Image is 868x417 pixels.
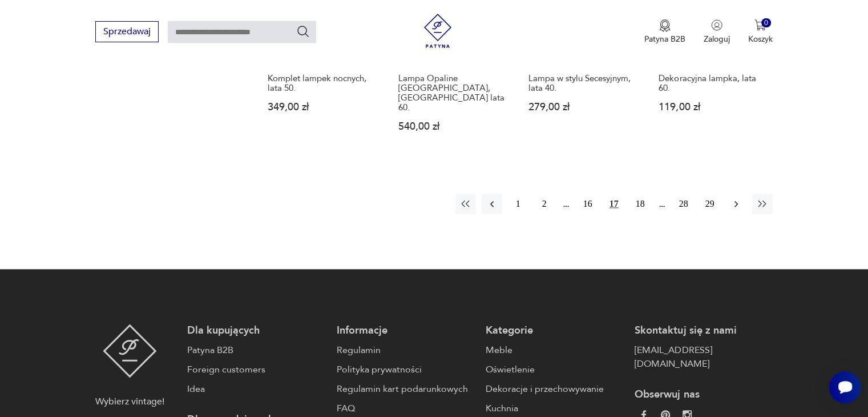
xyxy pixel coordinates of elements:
[486,382,623,396] a: Dekoracje i przechowywanie
[95,395,164,408] p: Wybierz vintage!
[398,122,507,131] p: 540,00 zł
[644,34,685,45] p: Patyna B2B
[644,19,685,45] a: Ikona medaluPatyna B2B
[337,343,474,357] a: Regulamin
[748,19,773,45] button: 0Koszyk
[704,19,730,45] button: Zaloguj
[700,194,720,214] button: 29
[711,19,722,31] img: Ikonka użytkownika
[659,74,767,93] h3: Dekoracyjna lampka, lata 60.
[534,194,555,214] button: 2
[748,34,773,45] p: Koszyk
[486,402,623,415] a: Kuchnia
[704,34,730,45] p: Zaloguj
[337,402,474,415] a: FAQ
[187,363,325,376] a: Foreign customers
[337,382,474,396] a: Regulamin kart podarunkowych
[630,194,651,214] button: 18
[268,74,376,93] h3: Komplet lampek nocnych, lata 50.
[604,194,624,214] button: 17
[578,194,598,214] button: 16
[398,74,507,113] h3: Lampa Opaline [GEOGRAPHIC_DATA], [GEOGRAPHIC_DATA] lata 60.
[754,19,766,31] img: Ikona koszyka
[486,343,623,357] a: Meble
[103,324,157,378] img: Patyna - sklep z meblami i dekoracjami vintage
[486,363,623,376] a: Oświetlenie
[659,102,767,112] p: 119,00 zł
[421,14,455,48] img: Patyna - sklep z meblami i dekoracjami vintage
[508,194,528,214] button: 1
[95,21,159,42] button: Sprzedawaj
[659,19,671,32] img: Ikona medalu
[337,363,474,376] a: Polityka prywatności
[486,324,623,338] p: Kategorie
[187,343,325,357] a: Patyna B2B
[187,382,325,396] a: Idea
[673,194,694,214] button: 28
[635,388,772,402] p: Obserwuj nas
[635,343,772,371] a: [EMAIL_ADDRESS][DOMAIN_NAME]
[296,25,310,38] button: Szukaj
[95,29,159,37] a: Sprzedawaj
[528,102,637,112] p: 279,00 zł
[761,18,771,28] div: 0
[635,324,772,338] p: Skontaktuj się z nami
[268,102,376,112] p: 349,00 zł
[644,19,685,45] button: Patyna B2B
[528,74,637,93] h3: Lampa w stylu Secesyjnym, lata 40.
[187,324,325,338] p: Dla kupujących
[829,371,861,403] iframe: Smartsupp widget button
[337,324,474,338] p: Informacje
